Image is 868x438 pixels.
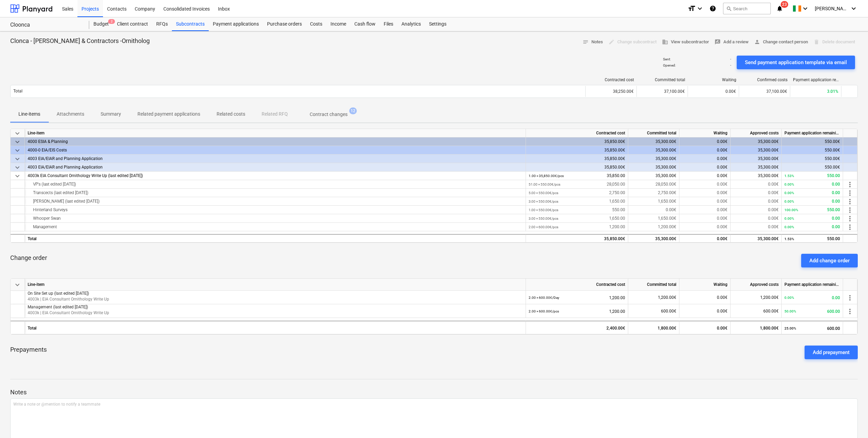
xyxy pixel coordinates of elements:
span: more_vert [846,307,854,316]
span: 0.00€ [717,207,727,212]
div: 35,850.00€ [526,155,628,163]
div: 35,850.00€ [526,234,628,243]
small: 0.00% [784,217,794,220]
div: 35,300.00€ [628,146,679,155]
span: 12 [349,107,357,114]
small: 25.00% [784,326,796,330]
div: Waiting [679,129,731,137]
small: 2.00 × 600.00€ / pcs [529,309,559,313]
div: 4003 EIA/EIAR and Planning Application [28,163,523,172]
small: 0.00% [784,296,794,300]
p: 4003k | EIA Consultant Ornithology Write Up [28,310,523,316]
span: keyboard_arrow_down [13,138,21,146]
small: 0.00% [784,182,794,186]
div: 4000 ESIA & Planning [28,137,523,146]
span: 0.00€ [717,309,727,313]
a: Settings [425,17,451,31]
div: 35,300.00€ [731,163,782,172]
div: 0.00 [784,223,840,231]
span: more_vert [846,206,854,214]
small: 2.00 × 600.00€ / Day [529,296,559,300]
div: RFQs [152,17,172,31]
button: View subcontractor [659,37,712,47]
span: notes [583,39,589,45]
span: rate_review [715,39,721,45]
div: Contracted cost [526,279,628,291]
div: 550.00€ [782,146,843,155]
p: - [730,57,731,61]
p: Sent : [663,57,671,61]
div: Transcects (last edited [DATE]) [28,189,523,197]
div: 1,200.00 [529,291,625,305]
div: Cash flow [350,17,380,31]
div: 0.00€ [679,234,731,243]
div: 550.00€ [782,137,843,146]
span: keyboard_arrow_down [13,155,21,163]
div: Add change order [809,256,850,265]
button: Add prepayment [805,346,858,359]
span: 1,650.00€ [658,216,676,221]
div: Total [25,234,526,243]
small: 51.00 × 550.00€ / pcs [529,182,560,186]
span: more_vert [846,294,854,302]
div: 35,300.00€ [628,155,679,163]
div: Contracted cost [526,129,628,137]
small: 1.00 × 550.00€ / pcs [529,208,558,212]
div: Send payment application template via email [745,58,847,67]
span: 2 [108,19,115,24]
span: 35,300.00€ [656,173,676,178]
p: Attachments [57,111,84,118]
span: 0.00€ [666,207,676,212]
div: Add prepayment [813,348,850,357]
div: 600.00 [784,304,840,318]
p: Total [13,88,23,94]
div: Line-item [25,129,526,137]
small: 1.53% [784,237,794,241]
span: 37,100.00€ [664,89,685,94]
span: keyboard_arrow_down [13,163,21,172]
div: 550.00€ [782,155,843,163]
div: 0.00€ [679,155,731,163]
a: Files [380,17,397,31]
div: 1,200.00 [529,304,625,318]
span: person [754,39,760,45]
span: more_vert [846,189,854,197]
div: Waiting [679,279,731,291]
div: Budget [89,17,113,31]
small: 100.00% [784,208,798,212]
span: 1,200.00€ [658,224,676,229]
span: 0.00€ [717,182,727,187]
a: Analytics [397,17,425,31]
div: Committed total [628,279,679,291]
div: 35,300.00€ [628,137,679,146]
p: Prepayments [10,346,47,359]
div: 1,650.00 [529,214,625,223]
span: Change contact person [754,38,808,46]
p: Summary [101,111,121,118]
div: Purchase orders [263,17,306,31]
div: 550.00 [784,172,840,180]
div: Payment application remaining [793,77,839,82]
span: more_vert [846,180,854,189]
div: 35,850.00€ [526,146,628,155]
span: 0.00€ [768,199,779,204]
div: 550.00 [784,235,840,243]
span: 2,750.00€ [658,190,676,195]
span: Add a review [715,38,749,46]
p: Related costs [217,111,245,118]
small: 3.00 × 550.00€ / pcs [529,217,558,220]
p: Change order [10,254,47,262]
div: 2,750.00 [529,189,625,197]
span: more_vert [846,223,854,231]
button: Add change order [801,254,858,267]
a: Costs [306,17,326,31]
div: 35,300.00€ [731,155,782,163]
small: 0.00% [784,200,794,203]
div: 0.00€ [679,146,731,155]
span: 600.00€ [661,309,676,313]
div: 4000-0 EIA/EIS Costs [28,146,523,155]
div: 28,050.00 [529,180,625,189]
span: more_vert [846,198,854,206]
span: 1,200.00€ [760,295,779,300]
